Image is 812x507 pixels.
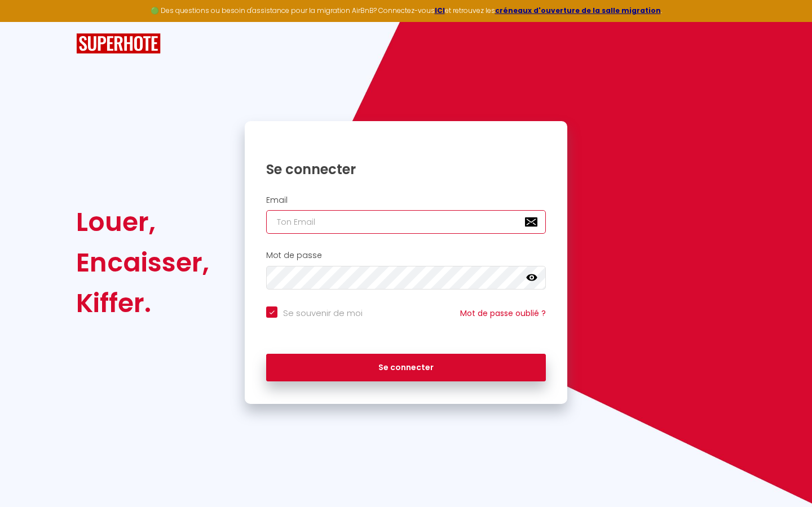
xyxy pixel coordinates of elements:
[266,210,546,234] input: Ton Email
[266,251,546,260] h2: Mot de passe
[266,195,546,205] h2: Email
[9,5,43,38] button: Ouvrir le widget de chat LiveChat
[266,354,546,382] button: Se connecter
[460,308,546,319] a: Mot de passe oublié ?
[76,202,209,242] div: Louer,
[266,161,546,178] h1: Se connecter
[435,6,445,15] a: ICI
[76,33,161,54] img: SuperHote logo
[495,6,661,15] a: créneaux d'ouverture de la salle migration
[76,242,209,283] div: Encaisser,
[76,283,209,323] div: Kiffer.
